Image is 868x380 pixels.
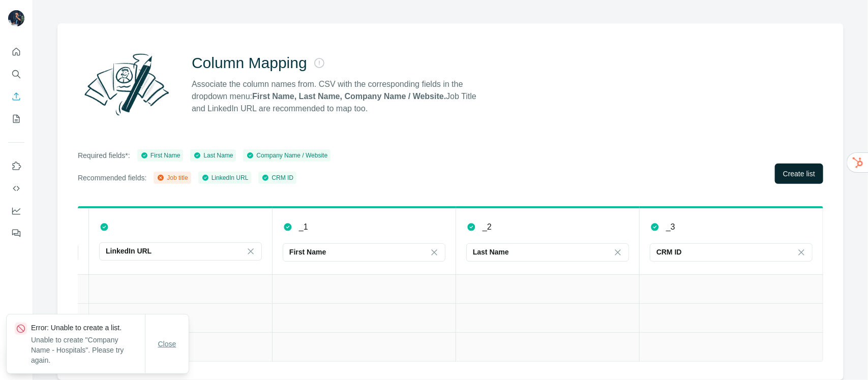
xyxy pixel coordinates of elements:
strong: First Name, Last Name, Company Name / Website. [252,92,446,101]
button: Quick start [8,43,24,61]
button: Enrich CSV [8,87,24,106]
button: Search [8,65,24,83]
div: Company Name / Website [246,151,327,160]
p: Error: Unable to create a list. [31,323,145,333]
div: Job title [157,173,188,182]
p: LinkedIn URL [106,246,152,256]
p: _2 [483,221,492,233]
p: Unable to create "Company Name - Hospitals". Please try again. [31,335,145,365]
img: Avatar [8,10,24,26]
h2: Column Mapping [192,54,307,72]
button: My lists [8,110,24,128]
p: Associate the column names from. CSV with the corresponding fields in the dropdown menu: Job Titl... [192,78,486,115]
p: First Name [289,247,326,257]
button: Use Surfe API [8,179,24,198]
p: Required fields*: [78,150,130,161]
button: Use Surfe on LinkedIn [8,157,24,175]
button: Dashboard [8,202,24,220]
img: Surfe Illustration - Column Mapping [78,48,175,121]
p: Last Name [473,247,509,257]
p: _1 [299,221,308,233]
div: CRM ID [261,173,293,182]
div: Last Name [193,151,233,160]
div: LinkedIn URL [201,173,249,182]
button: Feedback [8,224,24,242]
p: CRM ID [656,247,682,257]
span: Close [158,339,176,349]
p: Recommended fields: [78,173,146,183]
button: Close [151,335,184,353]
button: Create list [775,164,823,184]
div: First Name [140,151,181,160]
p: _3 [666,221,675,233]
span: Create list [783,169,815,179]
